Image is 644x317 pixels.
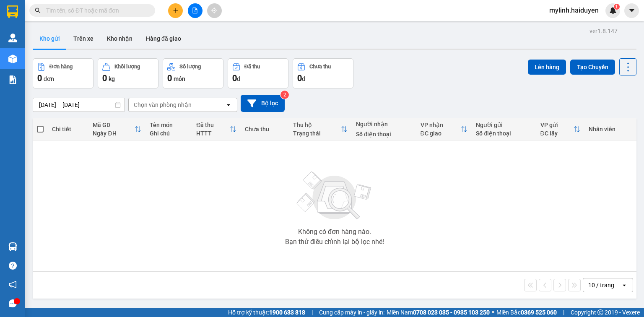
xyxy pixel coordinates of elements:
button: aim [207,3,222,18]
div: Trạng thái [293,130,341,137]
span: search [35,8,41,13]
span: 0 [167,73,172,83]
span: món [174,75,185,82]
img: solution-icon [8,75,17,84]
span: 0 [102,73,107,83]
div: Mã GD [93,122,135,128]
span: Miền Nam [387,308,490,317]
button: caret-down [624,3,639,18]
span: aim [211,8,217,13]
button: Tạo Chuyến [570,60,615,75]
button: Trên xe [67,29,100,49]
span: mylinh.haiduyen [543,5,605,16]
div: Nhân viên [589,126,632,133]
img: warehouse-icon [8,242,17,251]
span: caret-down [628,7,636,14]
strong: 0708 023 035 - 0935 103 250 [413,309,490,316]
div: Ghi chú [150,130,188,137]
th: Toggle SortBy [536,118,584,140]
svg: open [621,282,628,288]
div: Tên món [150,122,188,128]
div: ĐC lấy [540,130,574,137]
div: Đã thu [244,64,260,70]
th: Toggle SortBy [289,118,352,140]
span: đ [237,75,240,82]
img: warehouse-icon [8,34,17,42]
div: Không có đơn hàng nào. [298,229,371,235]
button: Chưa thu0đ [293,58,353,88]
span: đơn [44,75,54,82]
div: ver 1.8.147 [589,26,618,36]
span: message [9,299,17,307]
button: file-add [188,3,203,18]
input: Select a date range. [33,98,125,112]
span: 0 [232,73,237,83]
div: Số điện thoại [476,130,532,137]
span: | [563,308,564,317]
button: Bộ lọc [241,95,285,112]
div: Chọn văn phòng nhận [134,101,192,109]
div: VP nhận [421,122,461,128]
div: Bạn thử điều chỉnh lại bộ lọc nhé! [285,239,384,245]
span: | [312,308,313,317]
svg: open [225,101,232,108]
div: Người nhận [356,121,412,127]
div: Đơn hàng [49,64,73,70]
div: Đã thu [196,122,229,128]
div: Chưa thu [245,126,285,133]
div: HTTT [196,130,229,137]
div: Số điện thoại [356,131,412,138]
button: Khối lượng0kg [98,58,158,88]
div: Chưa thu [309,64,331,70]
span: plus [173,8,179,13]
span: Miền Bắc [496,308,557,317]
span: copyright [597,309,603,315]
div: Khối lượng [114,64,140,70]
span: question-circle [9,262,17,270]
div: Thu hộ [293,122,341,128]
span: kg [109,75,115,82]
div: VP gửi [540,122,574,128]
div: Người gửi [476,122,532,128]
button: Kho gửi [33,29,67,49]
button: Số lượng0món [163,58,223,88]
span: Cung cấp máy in - giấy in: [319,308,384,317]
img: icon-new-feature [609,7,617,14]
button: Lên hàng [528,60,566,75]
span: 0 [297,73,302,83]
th: Toggle SortBy [192,118,240,140]
strong: 1900 633 818 [269,309,305,316]
div: Chi tiết [52,126,84,133]
div: 10 / trang [588,281,614,289]
span: notification [9,281,17,288]
span: ⚪️ [492,311,494,314]
input: Tìm tên, số ĐT hoặc mã đơn [46,6,145,15]
span: Hỗ trợ kỹ thuật: [228,308,305,317]
div: ĐC giao [421,130,461,137]
th: Toggle SortBy [88,118,145,140]
span: 1 [615,4,618,10]
button: Hàng đã giao [139,29,188,49]
span: file-add [192,8,198,13]
span: đ [302,75,305,82]
th: Toggle SortBy [416,118,472,140]
strong: 0369 525 060 [521,309,557,316]
sup: 2 [280,91,289,99]
img: logo-vxr [7,5,18,18]
button: Đơn hàng0đơn [33,58,93,88]
sup: 1 [614,4,620,10]
button: Kho nhận [100,29,139,49]
button: Đã thu0đ [228,58,288,88]
span: 0 [37,73,42,83]
img: warehouse-icon [8,55,17,63]
div: Ngày ĐH [93,130,135,137]
img: svg+xml;base64,PHN2ZyBjbGFzcz0ibGlzdC1wbHVnX19zdmciIHhtbG5zPSJodHRwOi8vd3d3LnczLm9yZy8yMDAwL3N2Zy... [293,166,377,225]
div: Số lượng [179,64,201,70]
button: plus [168,3,183,18]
